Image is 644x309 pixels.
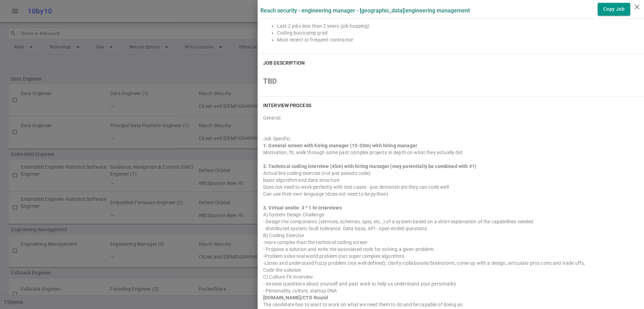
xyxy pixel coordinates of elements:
strong: [DOMAIN_NAME]/CTO Round [263,295,328,300]
h2: TBD [263,78,638,85]
li: Coding bootcamp grad [277,29,638,36]
div: Does not need to work perfectly with test cases - just demonstrate they can code well [263,184,638,190]
div: Actual live coding exercise (not just pseudo code) [263,170,638,177]
h6: JOB DESCRIPTION [263,59,305,66]
div: basic algorithm and data structure [263,177,638,184]
button: Copy Job [598,3,630,16]
div: B) Coding Exercise [263,232,638,239]
li: Most recent or frequent contractor [277,36,638,43]
div: Code the solution [263,266,638,273]
strong: 3. Virtual onsite: 3 * 1 hr interviews [263,205,342,210]
div: -Problem solve real world problem (not super complex algorithm) [263,253,638,260]
div: - Design the components (services, schemas, apis, etc…) of a system based on a short explanation ... [263,218,638,225]
li: Last 2 jobs less than 2 years (job hopping) [277,22,638,29]
div: -Listen and understand fuzzy problem (not well defined), clarify/collaborate/brainstorm, come up ... [263,260,638,266]
div: C) Culture Fit Interview [263,273,638,280]
h6: INTERVIEW PROCESS [263,102,311,109]
div: Motivation, fit, walk through some past complex projects in depth on what they actually did [263,149,638,156]
label: Reach Security - Engineering Manager - [GEOGRAPHIC_DATA] | Engineering Management [260,7,470,14]
div: Can use their own language (does not need to be python) [263,190,638,197]
div: - distributed system, fault tolerance. Data base, API - open ended questions [263,225,638,232]
strong: 2. Technical coding interview (45m) with hiring manager (may potentially be combined with #1) [263,163,476,169]
div: - Propose a solution and write the associated code for solving a given problem. [263,246,638,253]
div: - Personality, culture, startup DNA [263,287,638,294]
strong: 1. General screen with hiring manager (15-30m) with hiring manager [263,143,417,148]
div: A) System Design Challenge [263,211,638,218]
i: close [633,3,641,11]
div: The candidate has to want to work on what we need them to do and be capable of doing so. [263,301,638,308]
div: -more complex than the technical coding screen [263,239,638,246]
div: - Answer questions about yourself and past work to help us understand your personality. [263,280,638,287]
